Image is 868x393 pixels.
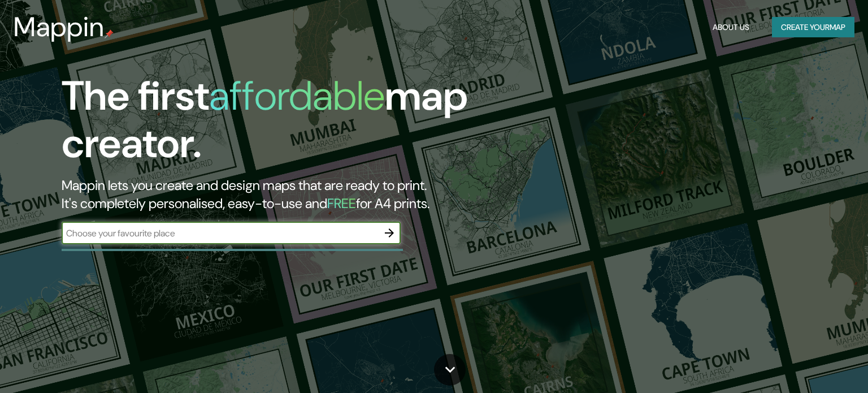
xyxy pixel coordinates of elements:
img: mappin-pin [105,29,114,38]
h2: Mappin lets you create and design maps that are ready to print. It's completely personalised, eas... [62,176,496,213]
button: About Us [708,17,754,38]
h1: The first map creator. [62,72,496,176]
input: Choose your favourite place [62,227,378,240]
h3: Mappin [14,11,105,43]
h5: FREE [327,195,356,212]
h1: affordable [209,70,385,122]
button: Create yourmap [772,17,854,38]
